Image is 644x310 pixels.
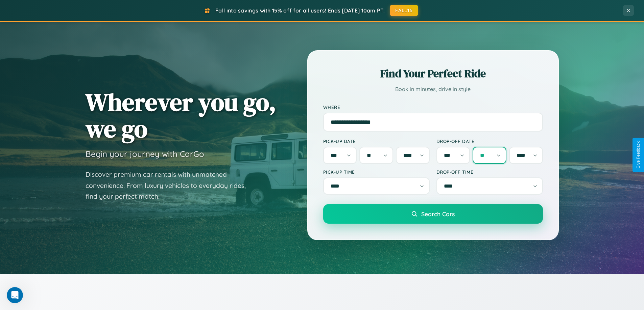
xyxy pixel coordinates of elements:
button: Search Cars [323,204,543,224]
label: Drop-off Time [436,169,543,175]
p: Book in minutes, drive in style [323,84,543,94]
span: Fall into savings with 15% off for all users! Ends [DATE] 10am PT. [215,7,385,14]
h3: Begin your journey with CarGo [86,149,204,159]
label: Pick-up Date [323,138,430,144]
button: FALL15 [390,5,418,16]
label: Where [323,104,543,110]
span: Search Cars [421,210,455,218]
label: Pick-up Time [323,169,430,175]
h1: Wherever you go, we go [86,89,276,142]
label: Drop-off Date [436,138,543,144]
div: Give Feedback [636,141,641,169]
h2: Find Your Perfect Ride [323,66,543,81]
p: Discover premium car rentals with unmatched convenience. From luxury vehicles to everyday rides, ... [86,169,255,202]
iframe: Intercom live chat [7,287,23,303]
